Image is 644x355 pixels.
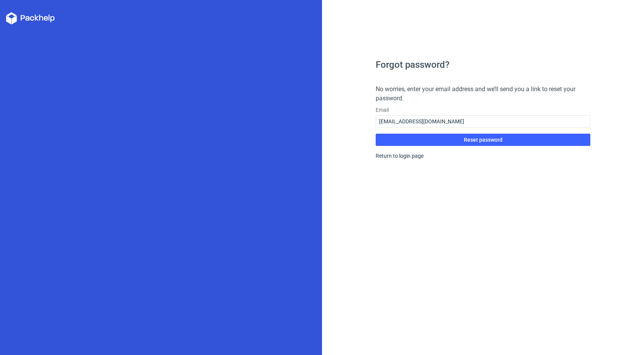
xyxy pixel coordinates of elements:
button: Reset password [376,134,590,146]
h1: Forgot password? [376,60,590,69]
a: Return to login page [376,153,424,159]
span: Reset password [464,137,503,142]
label: Email [376,106,590,114]
h4: No worries, enter your email address and we’ll send you a link to reset your password. [376,85,590,103]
